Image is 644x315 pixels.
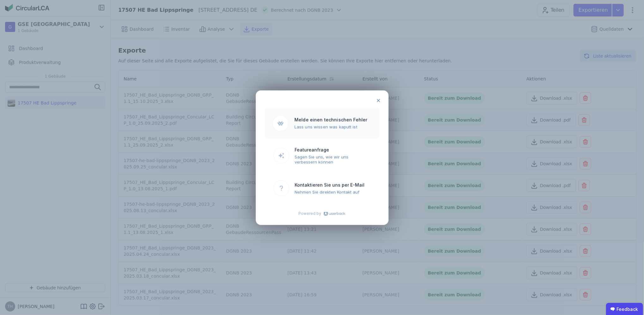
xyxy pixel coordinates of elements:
[298,211,321,216] span: Powered by
[372,94,385,107] uclosel: Schließen
[295,189,371,194] ubdiv: Nehmen Sie direkten Kontakt auf
[298,211,346,216] a: Powered by
[295,154,371,164] ubdiv: Sagen Sie uns, wie wir uns verbessern können
[294,124,372,129] ubdiv: Lass uns wissen was kaputt ist
[295,147,371,152] ubdiv: Featureanfrage
[295,182,371,187] ubdiv: Kontaktieren Sie uns per E-Mail
[294,117,372,122] ubdiv: Melde einen technischen Fehler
